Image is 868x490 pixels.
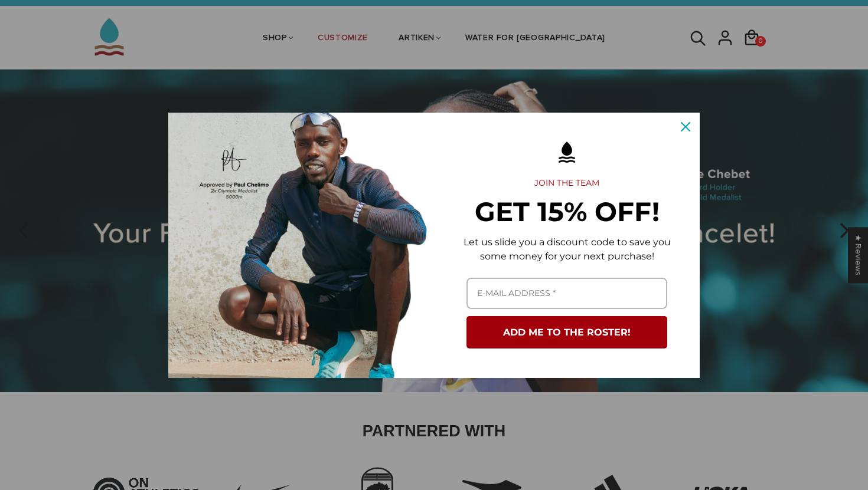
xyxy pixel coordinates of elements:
svg: close icon [681,122,690,131]
h2: JOIN THE TEAM [453,178,681,189]
button: Close [671,113,700,141]
button: ADD ME TO THE ROSTER! [466,316,667,348]
p: Let us slide you a discount code to save you some money for your next purchase! [453,235,681,264]
strong: GET 15% OFF! [475,195,660,228]
input: Email field [466,278,667,309]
